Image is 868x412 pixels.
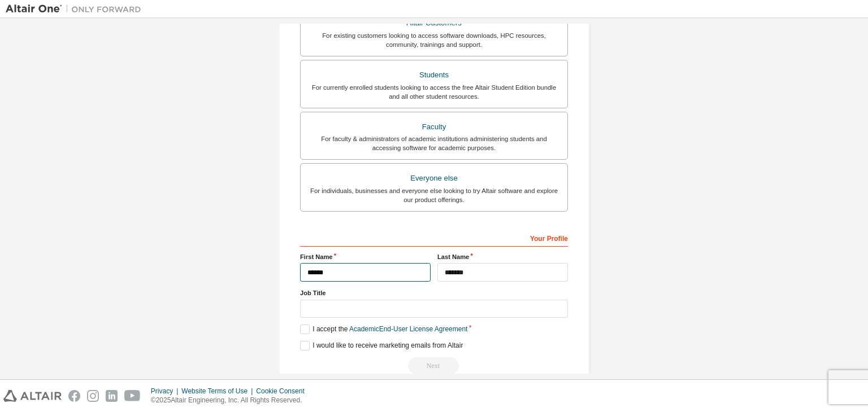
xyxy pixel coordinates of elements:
div: Cookie Consent [256,387,311,396]
img: instagram.svg [87,390,99,402]
img: facebook.svg [68,390,80,402]
div: Your Profile [300,229,568,247]
div: Read and acccept EULA to continue [300,357,568,374]
label: Last Name [437,252,568,261]
p: © 2025 Altair Engineering, Inc. All Rights Reserved. [151,396,311,405]
img: linkedin.svg [106,390,118,402]
div: Everyone else [307,170,561,186]
div: For currently enrolled students looking to access the free Altair Student Edition bundle and all ... [307,83,561,101]
div: Website Terms of Use [181,387,256,396]
label: Job Title [300,288,568,297]
label: I would like to receive marketing emails from Altair [300,341,463,350]
div: Privacy [151,387,181,396]
img: altair_logo.svg [3,390,62,402]
a: Academic End-User License Agreement [349,325,467,333]
label: First Name [300,252,431,261]
div: For individuals, businesses and everyone else looking to try Altair software and explore our prod... [307,186,561,204]
img: Altair One [6,3,147,15]
div: Students [307,67,561,83]
img: youtube.svg [124,390,141,402]
div: For faculty & administrators of academic institutions administering students and accessing softwa... [307,134,561,152]
div: Faculty [307,119,561,135]
label: I accept the [300,325,467,334]
div: For existing customers looking to access software downloads, HPC resources, community, trainings ... [307,31,561,49]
